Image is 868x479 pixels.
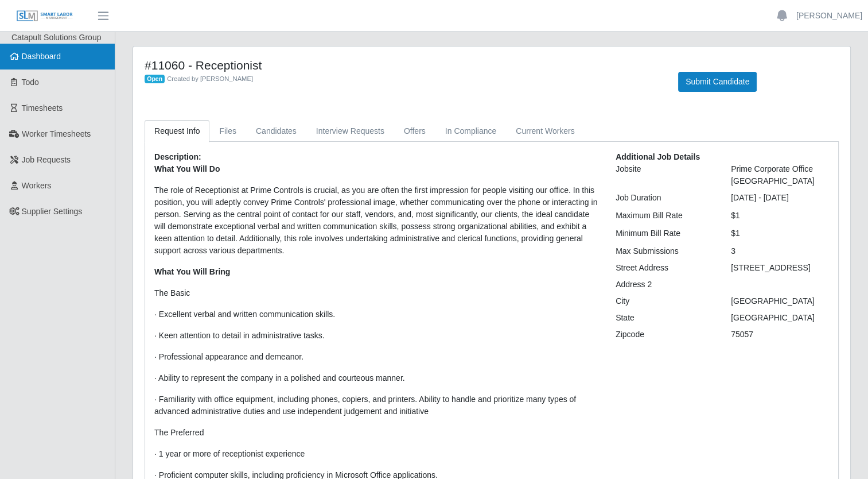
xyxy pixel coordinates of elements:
[678,72,757,92] button: Submit Candidate
[154,351,598,363] p: · Professional appearance and demeanor.
[167,75,253,82] span: Created by [PERSON_NAME]
[722,163,838,187] div: Prime Corporate Office [GEOGRAPHIC_DATA]
[154,267,230,276] strong: What You Will Bring
[607,262,722,274] div: Street Address
[607,227,722,239] div: Minimum Bill Rate
[154,184,598,257] p: The role of Receptionist at Prime Controls is crucial, as you are often the first impression for ...
[22,129,91,138] span: Worker Timesheets
[154,164,220,173] strong: What You Will Do
[506,120,584,142] a: Current Workers
[145,120,209,142] a: Request Info
[435,120,507,142] a: In Compliance
[11,33,101,42] span: Catapult Solutions Group
[22,103,63,113] span: Timesheets
[22,52,61,61] span: Dashboard
[607,295,722,307] div: City
[722,192,838,204] div: [DATE] - [DATE]
[22,155,71,164] span: Job Requests
[154,448,598,460] p: · 1 year or more of receptionist experience
[22,207,83,216] span: Supplier Settings
[722,262,838,274] div: [STREET_ADDRESS]
[209,120,246,142] a: Files
[16,10,73,22] img: SLM Logo
[722,227,838,239] div: $1
[145,75,165,84] span: Open
[607,245,722,257] div: Max Submissions
[722,245,838,257] div: 3
[154,372,598,384] p: · Ability to represent the company in a polished and courteous manner.
[607,192,722,204] div: Job Duration
[154,330,598,342] p: · Keen attention to detail in administrative tasks.
[246,120,306,142] a: Candidates
[306,120,394,142] a: Interview Requests
[607,312,722,324] div: State
[154,308,598,320] p: · Excellent verbal and written communication skills.
[607,329,722,341] div: Zipcode
[154,427,598,439] p: The Preferred
[722,210,838,222] div: $1
[722,312,838,324] div: [GEOGRAPHIC_DATA]
[154,287,598,299] p: The Basic
[607,163,722,187] div: Jobsite
[607,210,722,222] div: Maximum Bill Rate
[722,329,838,341] div: 75057
[22,181,52,190] span: Workers
[616,152,700,161] b: Additional Job Details
[22,78,39,87] span: Todo
[145,58,661,72] h4: #11060 - Receptionist
[722,295,838,307] div: [GEOGRAPHIC_DATA]
[154,393,598,418] p: · Familiarity with office equipment, including phones, copiers, and printers. Ability to handle a...
[394,120,435,142] a: Offers
[154,152,201,161] b: Description:
[796,10,862,22] a: [PERSON_NAME]
[607,279,722,291] div: Address 2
